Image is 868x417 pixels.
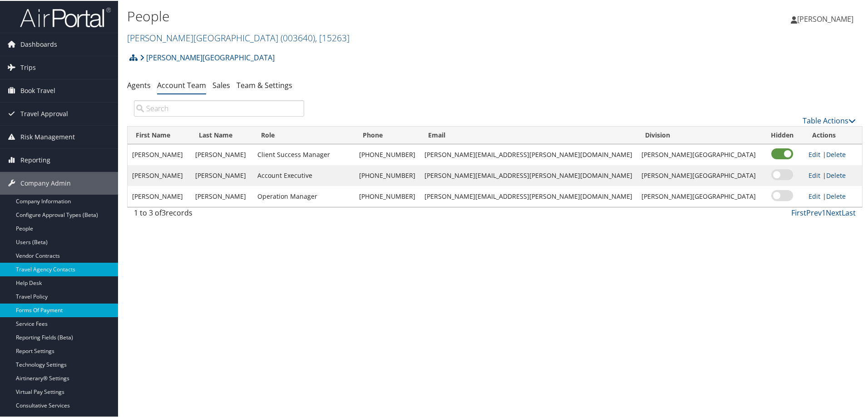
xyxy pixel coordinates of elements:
[191,126,253,143] th: Last Name: activate to sort column ascending
[20,32,57,55] span: Dashboards
[809,170,820,179] a: Edit
[20,55,36,78] span: Trips
[804,143,862,164] td: |
[804,164,862,185] td: |
[20,148,50,171] span: Reporting
[420,126,637,143] th: Email: activate to sort column ascending
[355,126,420,143] th: Phone
[637,185,760,206] td: [PERSON_NAME][GEOGRAPHIC_DATA]
[797,13,853,23] span: [PERSON_NAME]
[806,207,822,217] a: Prev
[355,143,420,164] td: [PHONE_NUMBER]
[127,31,350,43] a: [PERSON_NAME][GEOGRAPHIC_DATA]
[191,143,253,164] td: [PERSON_NAME]
[822,207,826,217] a: 1
[637,164,760,185] td: [PERSON_NAME][GEOGRAPHIC_DATA]
[253,126,355,143] th: Role: activate to sort column ascending
[212,79,230,89] a: Sales
[804,185,862,206] td: |
[420,164,637,185] td: [PERSON_NAME][EMAIL_ADDRESS][PERSON_NAME][DOMAIN_NAME]
[191,185,253,206] td: [PERSON_NAME]
[20,78,55,101] span: Book Travel
[809,149,820,158] a: Edit
[826,170,846,179] a: Delete
[140,48,275,66] a: [PERSON_NAME][GEOGRAPHIC_DATA]
[127,6,617,25] h1: People
[791,207,806,217] a: First
[20,125,75,147] span: Risk Management
[637,126,760,143] th: Division: activate to sort column ascending
[253,185,355,206] td: Operation Manager
[842,207,856,217] a: Last
[791,5,863,32] a: [PERSON_NAME]
[281,31,315,43] span: ( 003640 )
[826,207,842,217] a: Next
[134,206,304,222] div: 1 to 3 of records
[355,164,420,185] td: [PHONE_NUMBER]
[355,185,420,206] td: [PHONE_NUMBER]
[826,149,846,158] a: Delete
[157,79,206,89] a: Account Team
[637,143,760,164] td: [PERSON_NAME][GEOGRAPHIC_DATA]
[253,143,355,164] td: Client Success Manager
[127,79,151,89] a: Agents
[20,102,68,124] span: Travel Approval
[420,185,637,206] td: [PERSON_NAME][EMAIL_ADDRESS][PERSON_NAME][DOMAIN_NAME]
[760,126,804,143] th: Hidden: activate to sort column ascending
[315,31,350,43] span: , [ 15263 ]
[162,207,166,217] span: 3
[128,185,191,206] td: [PERSON_NAME]
[826,191,846,200] a: Delete
[128,143,191,164] td: [PERSON_NAME]
[20,6,111,27] img: airportal-logo.png
[128,164,191,185] td: [PERSON_NAME]
[134,99,304,116] input: Search
[191,164,253,185] td: [PERSON_NAME]
[237,79,292,89] a: Team & Settings
[809,191,820,200] a: Edit
[20,171,71,194] span: Company Admin
[803,115,856,125] a: Table Actions
[420,143,637,164] td: [PERSON_NAME][EMAIL_ADDRESS][PERSON_NAME][DOMAIN_NAME]
[804,126,862,143] th: Actions
[253,164,355,185] td: Account Executive
[128,126,191,143] th: First Name: activate to sort column ascending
